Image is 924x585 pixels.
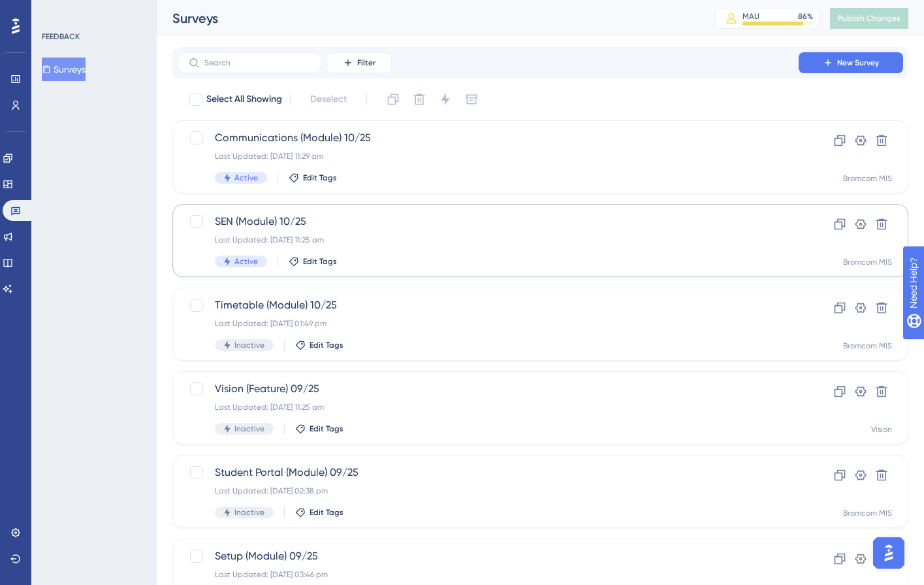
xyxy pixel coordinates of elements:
[204,58,310,67] input: Search
[234,507,264,518] span: Inactive
[215,402,761,412] div: Last Updated: [DATE] 11:25 am
[298,88,358,111] button: Deselect
[215,214,761,229] span: SEN (Module) 10/25
[215,381,761,397] span: Vision (Feature) 09/25
[742,11,759,22] div: MAU
[31,3,82,19] span: Need Help?
[295,507,343,518] button: Edit Tags
[310,424,343,434] span: Edit Tags
[843,173,892,184] div: Bromcom MIS
[234,340,264,350] span: Inactive
[42,31,80,42] div: FEEDBACK
[234,424,264,434] span: Inactive
[215,486,761,496] div: Last Updated: [DATE] 02:38 pm
[172,9,682,27] div: Surveys
[215,151,761,161] div: Last Updated: [DATE] 11:29 am
[215,569,761,580] div: Last Updated: [DATE] 03:46 pm
[215,465,761,480] span: Student Portal (Module) 09/25
[310,507,343,518] span: Edit Tags
[357,58,375,68] span: Filter
[234,173,258,183] span: Active
[215,548,761,564] span: Setup (Module) 09/25
[215,297,761,313] span: Timetable (Module) 10/25
[215,235,761,245] div: Last Updated: [DATE] 11:25 am
[869,533,908,573] iframe: UserGuiding AI Assistant Launcher
[206,92,282,107] span: Select All Showing
[215,130,761,146] span: Communications (Module) 10/25
[295,424,343,434] button: Edit Tags
[289,173,337,183] button: Edit Tags
[303,256,337,267] span: Edit Tags
[327,52,392,73] button: Filter
[843,508,892,518] div: Bromcom MIS
[843,257,892,267] div: Bromcom MIS
[289,256,337,267] button: Edit Tags
[830,8,908,29] button: Publish Changes
[310,340,343,350] span: Edit Tags
[871,424,892,435] div: Vision
[838,13,900,24] span: Publish Changes
[215,318,761,329] div: Last Updated: [DATE] 01:49 pm
[303,173,337,183] span: Edit Tags
[799,52,903,73] button: New Survey
[234,256,258,267] span: Active
[837,58,879,68] span: New Survey
[42,58,86,81] button: Surveys
[798,11,813,22] div: 86 %
[843,341,892,351] div: Bromcom MIS
[310,92,347,107] span: Deselect
[295,340,343,350] button: Edit Tags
